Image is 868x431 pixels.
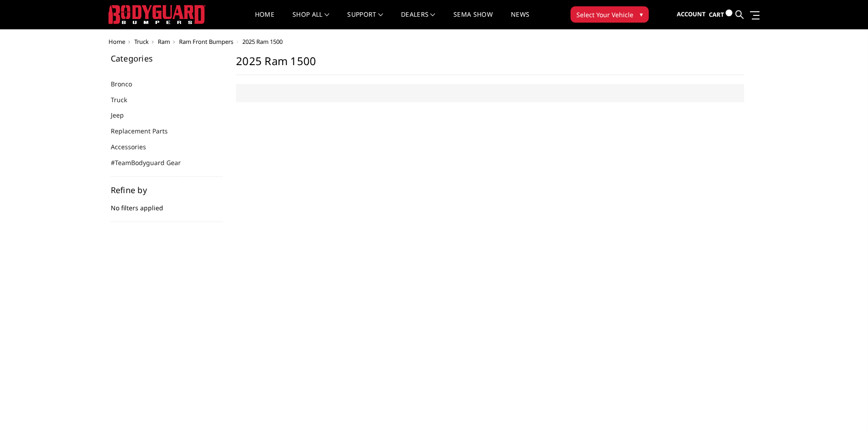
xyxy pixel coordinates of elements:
[108,5,206,24] img: BODYGUARD BUMPERS
[576,10,633,19] span: Select Your Vehicle
[255,11,274,29] a: Home
[453,11,493,29] a: SEMA Show
[111,126,179,136] a: Replacement Parts
[677,10,706,18] span: Account
[111,79,143,89] a: Bronco
[134,38,149,46] a: Truck
[111,158,192,167] a: #TeamBodyguard Gear
[292,11,329,29] a: shop all
[179,38,233,46] a: Ram Front Bumpers
[236,54,744,75] h1: 2025 Ram 1500
[709,2,732,27] a: Cart
[111,142,157,152] a: Accessories
[108,38,125,46] a: Home
[111,186,223,222] div: No filters applied
[511,11,529,29] a: News
[571,6,649,23] button: Select Your Vehicle
[242,38,283,46] span: 2025 Ram 1500
[401,11,435,29] a: Dealers
[709,10,724,19] span: Cart
[111,95,138,104] a: Truck
[111,186,223,194] h5: Refine by
[640,9,643,19] span: ▾
[677,2,706,27] a: Account
[111,54,223,62] h5: Categories
[158,38,170,46] a: Ram
[347,11,383,29] a: Support
[111,110,135,120] a: Jeep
